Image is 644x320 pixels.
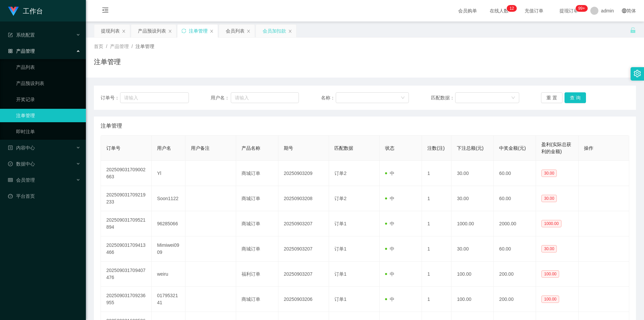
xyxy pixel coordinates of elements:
td: 202509031709521894 [101,211,152,236]
td: 商城订单 [236,186,278,211]
span: 订单2 [334,171,346,176]
span: 在线人数 [486,8,512,13]
input: 请输入 [120,92,189,103]
span: 中 [385,171,394,176]
span: 名称： [321,94,336,101]
span: 首页 [94,44,103,49]
span: 订单1 [334,271,346,277]
td: 1 [422,211,451,236]
span: 订单2 [334,196,346,201]
i: 图标: down [511,96,515,100]
a: 注单管理 [16,109,80,122]
td: 96285066 [152,211,185,236]
span: 中奖金额(元) [499,145,526,151]
span: 中 [385,221,394,226]
a: 产品预设列表 [16,77,80,90]
td: Soon1122 [152,186,185,211]
td: 20250903207 [278,211,329,236]
span: 30.00 [541,170,557,177]
td: 1 [422,262,451,287]
td: 商城订单 [236,236,278,262]
td: 202509031709236955 [101,287,152,312]
td: 商城订单 [236,287,278,312]
td: weiru [152,262,185,287]
span: 100.00 [541,295,559,303]
i: 图标: appstore-o [8,49,13,53]
p: 2 [512,5,514,12]
div: 注单管理 [189,25,208,37]
h1: 注单管理 [94,57,121,67]
sup: 1061 [576,5,588,12]
span: 期号 [284,145,293,151]
span: 用户名 [157,145,171,151]
span: 中 [385,271,394,277]
td: 1 [422,186,451,211]
button: 重 置 [541,92,562,103]
span: 1000.00 [541,220,561,227]
span: 系统配置 [8,32,35,38]
span: / [131,44,133,49]
i: 图标: close [247,29,251,33]
div: 提现列表 [101,25,120,37]
td: 0179532141 [152,287,185,312]
td: 商城订单 [236,161,278,186]
i: 图标: close [168,29,172,33]
i: 图标: form [8,33,13,37]
span: 30.00 [541,245,557,253]
a: 产品列表 [16,60,80,74]
div: 会员列表 [226,25,245,37]
span: 充值订单 [521,8,547,13]
td: 商城订单 [236,211,278,236]
button: 查 询 [565,92,586,103]
td: 200.00 [494,287,536,312]
span: 操作 [584,145,593,151]
td: Mimiwei0909 [152,236,185,262]
img: logo.9652507e.png [8,7,19,16]
i: 图标: down [401,96,405,100]
span: 注数(注) [427,145,444,151]
td: 60.00 [494,236,536,262]
td: 202509031709413466 [101,236,152,262]
div: 产品预设列表 [138,25,166,37]
td: 60.00 [494,186,536,211]
i: 图标: setting [634,70,641,77]
td: 20250903206 [278,287,329,312]
td: 202509031709002663 [101,161,152,186]
span: 状态 [385,145,394,151]
td: 202509031709407476 [101,262,152,287]
span: / [106,44,107,49]
i: 图标: menu-fold [94,0,117,22]
td: 20250903207 [278,262,329,287]
span: 注单管理 [136,44,154,49]
span: 产品名称 [241,145,260,151]
span: 订单号 [106,145,120,151]
sup: 12 [507,5,517,12]
span: 中 [385,246,394,252]
td: 30.00 [451,236,494,262]
td: Yl [152,161,185,186]
td: 20250903207 [278,236,329,262]
i: 图标: check-circle-o [8,162,13,166]
span: 匹配数据： [431,94,455,101]
h1: 工作台 [23,0,43,22]
i: 图标: close [288,29,292,33]
span: 注单管理 [101,122,122,130]
i: 图标: sync [181,29,186,33]
td: 1 [422,287,451,312]
span: 匹配数据 [334,145,353,151]
span: 产品管理 [8,48,35,54]
a: 开奖记录 [16,93,80,106]
p: 1 [509,5,512,12]
td: 100.00 [451,287,494,312]
div: 会员加扣款 [263,25,286,37]
a: 图标: dashboard平台首页 [8,189,80,203]
span: 产品管理 [110,44,129,49]
span: 订单号： [101,94,120,101]
span: 中 [385,196,394,201]
span: 订单1 [334,296,346,302]
td: 2000.00 [494,211,536,236]
i: 图标: close [210,29,214,33]
i: 图标: global [622,8,627,13]
span: 会员管理 [8,177,35,183]
td: 20250903209 [278,161,329,186]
